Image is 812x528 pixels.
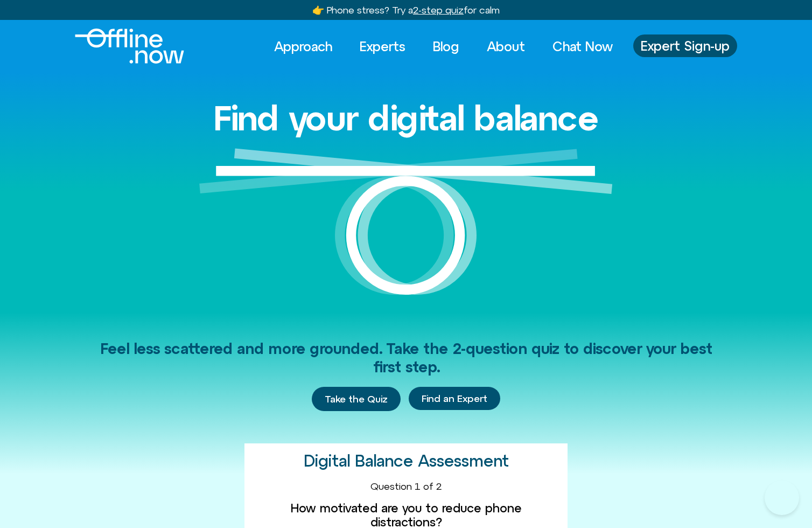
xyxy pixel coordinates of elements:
[312,4,500,16] a: 👉 Phone stress? Try a2-step quizfor calm
[422,393,487,404] span: Find an Expert
[350,34,415,58] a: Experts
[213,99,599,137] h1: Find your digital balance
[75,29,184,64] img: offline.now
[312,387,401,412] a: Take the Quiz
[325,393,388,405] span: Take the Quiz
[477,34,535,58] a: About
[633,34,737,57] a: Expert Sign-up
[253,481,559,492] div: Question 1 of 2
[409,387,500,412] div: Find an Expert
[765,481,799,515] iframe: Botpress
[304,452,509,470] h2: Digital Balance Assessment
[413,4,464,16] u: 2-step quiz
[543,34,622,58] a: Chat Now
[264,34,622,58] nav: Menu
[100,340,712,376] span: Feel less scattered and more grounded. Take the 2-question quiz to discover your best first step.
[641,39,730,53] span: Expert Sign-up
[264,34,342,58] a: Approach
[423,34,469,58] a: Blog
[75,29,166,64] div: Logo
[409,387,500,411] a: Find an Expert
